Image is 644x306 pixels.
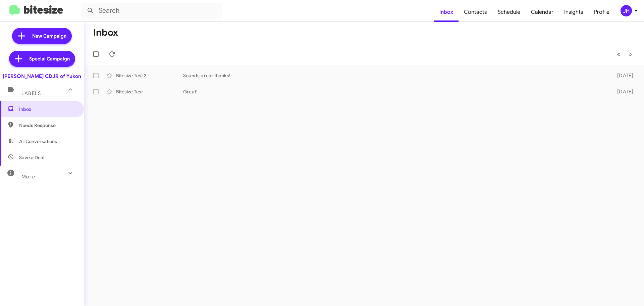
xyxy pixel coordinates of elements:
[434,2,459,22] a: Inbox
[19,122,76,129] span: Needs Response
[613,47,636,61] nav: Page navigation example
[606,88,639,95] div: [DATE]
[9,51,75,67] a: Special Campaign
[606,72,639,79] div: [DATE]
[459,2,492,22] a: Contacts
[624,47,636,61] button: Next
[615,5,637,16] button: JH
[21,174,35,180] span: More
[19,106,76,113] span: Inbox
[81,3,222,19] input: Search
[19,154,44,161] span: Save a Deal
[29,55,70,62] span: Special Campaign
[526,2,559,22] a: Calendar
[116,88,183,95] div: Bitesize Test
[93,27,118,38] h1: Inbox
[617,50,621,58] span: «
[621,5,632,16] div: JH
[21,90,41,96] span: Labels
[628,50,632,58] span: »
[19,138,57,145] span: All Conversations
[183,72,606,79] div: Sounds great thanks!
[116,72,183,79] div: Bitesize Test 2
[183,88,606,95] div: Great!
[32,33,66,39] span: New Campaign
[559,2,589,22] a: Insights
[12,28,72,44] a: New Campaign
[3,73,81,80] div: [PERSON_NAME] CDJR of Yukon
[492,2,526,22] a: Schedule
[613,47,625,61] button: Previous
[589,2,615,22] a: Profile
